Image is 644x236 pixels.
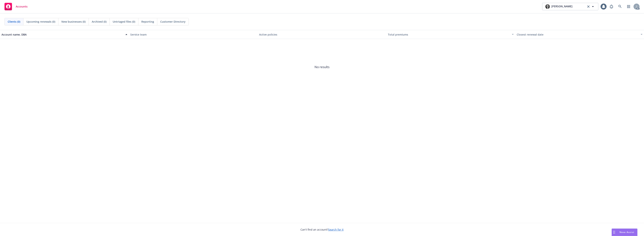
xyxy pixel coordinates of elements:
[300,228,344,232] span: Can't find an account?
[388,33,510,36] div: Total premiums
[3,1,29,12] a: Accounts
[386,30,515,39] button: Total premiums
[259,33,385,36] div: Active policies
[545,4,550,9] img: photo
[616,3,624,10] a: Search
[586,4,591,9] a: clear selection
[542,3,598,10] button: photo[PERSON_NAME]clear selection
[619,231,634,234] span: Nova Assist
[129,30,258,39] button: Service team
[258,30,386,39] button: Active policies
[608,3,615,10] a: Report a Bug
[1,33,123,36] div: Account name, DBA
[625,3,632,10] a: Switch app
[113,20,135,24] span: Untriaged files (0)
[517,33,638,36] div: Closest renewal date
[141,20,154,24] span: Reporting
[612,229,637,236] button: Nova Assist
[16,5,28,8] span: Accounts
[61,20,86,24] span: New businesses (0)
[92,20,107,24] span: Archived (0)
[551,4,572,9] span: [PERSON_NAME]
[160,20,186,24] span: Customer Directory
[328,228,344,231] a: Search for it
[515,30,644,39] button: Closest renewal date
[8,20,20,24] span: Clients (0)
[612,229,616,236] div: Drag to move
[26,20,55,24] span: Upcoming renewals (0)
[130,33,256,36] div: Service team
